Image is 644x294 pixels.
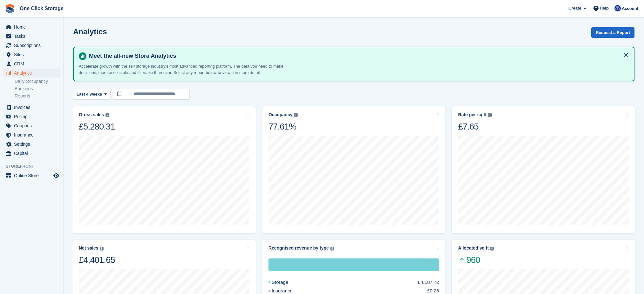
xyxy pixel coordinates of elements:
[52,172,60,179] a: Preview store
[17,3,66,14] a: One Click Storage
[294,113,298,117] img: icon-info-grey-7440780725fd019a000dd9b08b2336e03edf1995a4989e88bcd33f0948082b44.svg
[15,93,60,99] a: Reports
[3,69,60,77] a: menu
[330,247,334,251] img: icon-info-grey-7440780725fd019a000dd9b08b2336e03edf1995a4989e88bcd33f0948082b44.svg
[3,171,60,180] a: menu
[15,86,60,92] a: Bookings
[14,50,52,59] span: Sites
[3,130,60,139] a: menu
[100,247,104,251] img: icon-info-grey-7440780725fd019a000dd9b08b2336e03edf1995a4989e88bcd33f0948082b44.svg
[591,27,634,38] button: Request a Report
[3,121,60,130] a: menu
[14,59,52,68] span: CRM
[14,121,52,130] span: Coupons
[3,59,60,68] a: menu
[79,255,115,265] div: £4,401.65
[458,255,494,265] span: 960
[3,41,60,50] a: menu
[14,32,52,41] span: Tasks
[3,103,60,112] a: menu
[600,5,609,11] span: Help
[14,23,52,31] span: Home
[14,140,52,149] span: Settings
[14,41,52,50] span: Subscriptions
[622,5,638,12] span: Account
[86,52,629,60] h4: Meet the all-new Stora Analytics
[568,5,581,11] span: Create
[490,247,494,251] img: icon-info-grey-7440780725fd019a000dd9b08b2336e03edf1995a4989e88bcd33f0948082b44.svg
[3,140,60,149] a: menu
[79,63,301,76] p: Accelerate growth with the self storage industry's most advanced reporting platform. The data you...
[3,50,60,59] a: menu
[458,112,486,117] div: Rate per sq ft
[6,163,63,170] span: Storefront
[14,149,52,158] span: Capital
[5,4,15,13] img: stora-icon-8386f47178a22dfd0bd8f6a31ec36ba5ce8667c1dd55bd0f319d3a0aa187defe.svg
[268,258,439,271] div: Storage
[268,279,304,286] div: Storage
[458,245,489,251] div: Allocated sq ft
[15,78,60,84] a: Daily Occupancy
[418,279,439,286] div: £4,187.72
[3,23,60,31] a: menu
[77,91,102,97] span: Last 4 weeks
[105,113,109,117] img: icon-info-grey-7440780725fd019a000dd9b08b2336e03edf1995a4989e88bcd33f0948082b44.svg
[73,27,107,36] h2: Analytics
[3,149,60,158] a: menu
[14,171,52,180] span: Online Store
[79,112,104,117] div: Gross sales
[614,5,621,11] img: Thomas
[3,32,60,41] a: menu
[14,69,52,77] span: Analytics
[458,121,492,132] div: £7.65
[268,112,292,117] div: Occupancy
[73,89,111,99] button: Last 4 weeks
[268,245,329,251] div: Recognised revenue by type
[14,130,52,139] span: Insurance
[79,245,98,251] div: Net sales
[488,113,492,117] img: icon-info-grey-7440780725fd019a000dd9b08b2336e03edf1995a4989e88bcd33f0948082b44.svg
[79,121,115,132] div: £5,280.31
[14,112,52,121] span: Pricing
[14,103,52,112] span: Invoices
[268,121,298,132] div: 77.61%
[3,112,60,121] a: menu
